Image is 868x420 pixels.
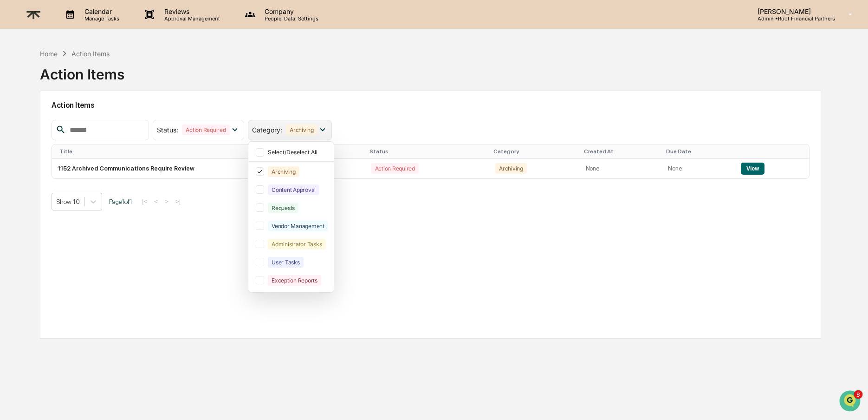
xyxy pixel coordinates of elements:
span: • [77,126,80,133]
p: How can we help? [9,19,169,34]
div: Archiving [268,166,299,177]
div: Action Required [371,163,419,174]
p: People, Data, Settings [257,15,323,22]
span: Data Lookup [19,207,58,217]
div: Administrator Tasks [268,239,325,249]
div: Home [40,50,58,58]
div: User Tasks [268,257,304,268]
img: 1746055101610-c473b297-6a78-478c-a979-82029cc54cd1 [19,126,26,134]
p: Calendar [77,7,124,15]
div: Action Required [182,125,229,135]
img: logo [22,3,45,26]
div: Requests [268,203,298,213]
button: < [151,197,161,205]
button: |< [139,197,150,205]
div: Action Items [71,50,110,58]
span: Pylon [92,230,112,237]
div: We're available if you need us! [42,80,128,87]
p: [PERSON_NAME] [750,7,835,15]
div: Category [493,148,576,155]
span: Attestations [77,190,115,199]
img: 8933085812038_c878075ebb4cc5468115_72.jpg [19,71,36,87]
a: View [741,165,764,172]
p: Reviews [157,7,225,15]
td: 1152 Archived Communications Require Review [52,159,365,178]
button: >| [173,197,183,205]
span: [PERSON_NAME] [29,126,75,133]
p: Admin • Root Financial Partners [750,15,835,22]
div: Exception Reports [268,275,321,286]
span: Page 1 of 1 [109,198,132,205]
span: [PERSON_NAME] [29,151,75,158]
span: • [77,151,80,158]
div: Action Items [40,59,124,83]
iframe: Open customer support [838,389,863,414]
img: 1746055101610-c473b297-6a78-478c-a979-82029cc54cd1 [19,151,26,159]
span: Status : [157,126,178,134]
div: Archiving [495,163,527,174]
div: Past conversations [9,103,62,110]
a: 🖐️Preclearance [6,186,64,203]
img: Jack Rasmussen [9,142,24,157]
button: View [741,163,764,175]
img: Jack Rasmussen [9,117,24,132]
div: Select/Deselect All [268,149,328,156]
button: See all [144,101,169,112]
div: Due Date [666,148,732,155]
p: Company [257,7,323,15]
span: Category : [252,126,282,134]
img: 1746055101610-c473b297-6a78-478c-a979-82029cc54cd1 [9,71,26,87]
div: 🖐️ [9,190,17,198]
span: Preclearance [19,190,60,199]
a: 🗄️Attestations [64,186,119,203]
div: Start new chat [42,71,152,80]
div: Created At [584,148,659,155]
div: Status [369,148,486,155]
div: Title [59,148,362,155]
p: Approval Management [157,15,225,22]
span: [DATE] [82,151,101,158]
div: 🗄️ [67,190,75,198]
p: Manage Tasks [77,15,124,22]
div: Archiving [286,125,317,135]
button: Start new chat [158,73,169,85]
td: None [580,159,663,178]
h2: Action Items [52,101,810,110]
td: None [662,159,735,178]
div: Vendor Management [268,221,328,231]
a: 🔎Data Lookup [6,203,62,220]
button: > [162,197,171,205]
span: [DATE] [82,126,101,133]
div: Content Approval [268,184,319,195]
a: Powered byPylon [65,230,112,237]
div: 🔎 [9,208,17,216]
